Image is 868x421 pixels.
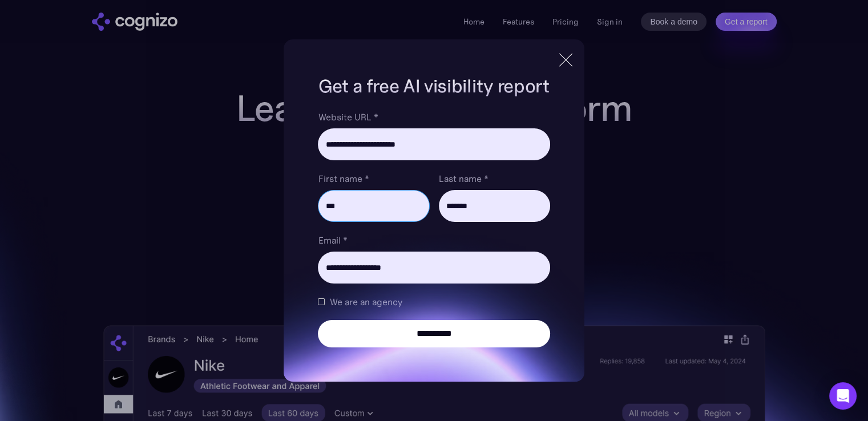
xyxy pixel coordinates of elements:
[318,110,550,347] form: Brand Report Form
[318,172,429,185] label: First name *
[829,382,857,410] div: Open Intercom Messenger
[318,233,550,247] label: Email *
[439,172,550,185] label: Last name *
[318,74,550,99] h1: Get a free AI visibility report
[329,295,402,309] span: We are an agency
[318,110,550,124] label: Website URL *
